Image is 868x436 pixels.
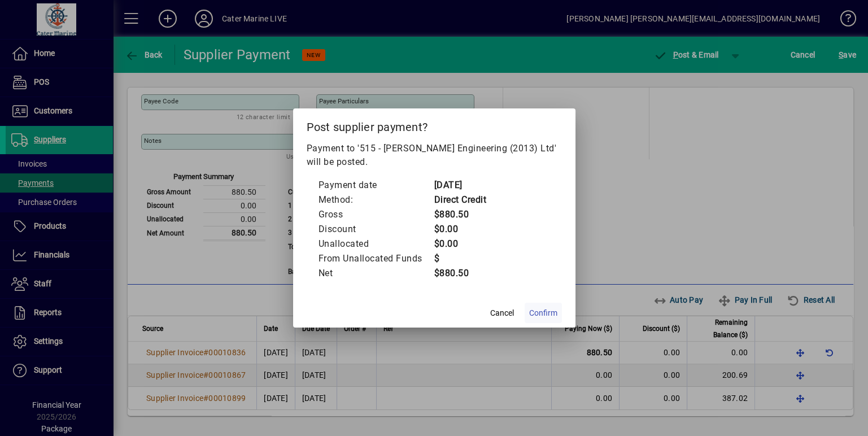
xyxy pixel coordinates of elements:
button: Confirm [525,303,562,323]
td: Unallocated [318,237,434,251]
td: $880.50 [434,266,487,281]
td: From Unallocated Funds [318,251,434,266]
button: Cancel [484,303,520,323]
span: Confirm [529,307,557,319]
td: Method: [318,193,434,207]
h2: Post supplier payment? [293,108,575,141]
td: $ [434,251,487,266]
td: Payment date [318,178,434,193]
td: Discount [318,222,434,237]
td: Net [318,266,434,281]
td: [DATE] [434,178,487,193]
td: Direct Credit [434,193,487,207]
td: Gross [318,207,434,222]
td: $880.50 [434,207,487,222]
td: $0.00 [434,222,487,237]
p: Payment to '515 - [PERSON_NAME] Engineering (2013) Ltd' will be posted. [307,142,562,169]
td: $0.00 [434,237,487,251]
span: Cancel [490,307,514,319]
